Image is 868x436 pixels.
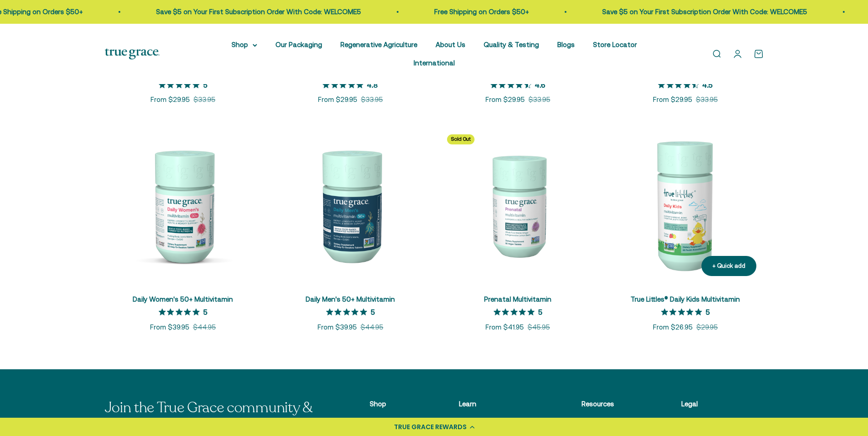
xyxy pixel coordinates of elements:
a: Our Packaging [275,41,322,48]
sale-price: From $41.95 [485,322,524,333]
span: 4.8 out of 5 stars rating in total 6 reviews. [323,78,367,91]
div: TRUE GRACE REWARDS [394,422,467,432]
compare-at-price: $44.95 [193,322,216,333]
p: Learn [459,399,536,409]
p: 5 [706,307,710,316]
p: 4.5 [702,80,712,89]
sale-price: From $29.95 [653,94,692,105]
p: 5 [371,307,375,316]
sale-price: From $29.95 [485,94,525,105]
a: Blogs [557,41,575,48]
button: + Quick add [701,256,756,276]
p: 5 [203,307,207,316]
a: Daily Men's 50+ Multivitamin [306,295,395,303]
a: About Us [436,41,465,48]
img: Daily Women's 50+ Multivitamin [105,127,261,283]
div: + Quick add [712,261,745,271]
compare-at-price: $45.95 [528,322,550,333]
p: Resources [582,399,636,409]
a: Free Shipping on Orders $50+ [434,8,529,16]
summary: Shop [232,39,257,50]
a: Daily Women's 50+ Multivitamin [133,295,233,303]
compare-at-price: $33.95 [696,94,718,105]
sale-price: From $39.95 [150,322,189,333]
img: True Littles® Daily Kids Multivitamin [607,127,764,283]
a: Store Locator [593,41,637,48]
p: 4.6 [535,80,545,89]
span: 4.6 out of 5 stars rating in total 25 reviews. [491,78,535,91]
compare-at-price: $44.95 [361,322,383,333]
compare-at-price: $29.95 [696,322,718,333]
p: 5 [538,307,542,316]
a: Regenerative Agriculture [340,41,417,48]
sale-price: From $26.95 [653,322,693,333]
p: Save $5 on Your First Subscription Order With Code: WELCOME5 [602,6,807,17]
sale-price: From $39.95 [318,322,357,333]
span: 5 out of 5 stars rating in total 6 reviews. [661,306,706,319]
span: 5 out of 5 stars rating in total 4 reviews. [494,306,538,319]
compare-at-price: $33.95 [528,94,550,105]
compare-at-price: $33.95 [361,94,383,105]
p: Legal [681,399,745,409]
span: 5 out of 5 stars rating in total 4 reviews. [326,306,371,319]
p: 5 [203,80,207,89]
img: Daily Men's 50+ Multivitamin [272,127,429,283]
img: Daily Multivitamin to Support a Healthy Mom & Baby* For women during pre-conception, pregnancy, a... [440,127,596,283]
p: Save $5 on Your First Subscription Order With Code: WELCOME5 [156,6,361,17]
sale-price: From $29.95 [318,94,357,105]
p: 4.8 [367,80,378,89]
span: 4.5 out of 5 stars rating in total 4 reviews. [658,78,702,91]
span: 5 out of 5 stars rating in total 12 reviews. [159,78,203,91]
sale-price: From $29.95 [151,94,190,105]
span: 5 out of 5 stars rating in total 14 reviews. [159,306,203,319]
a: True Littles® Daily Kids Multivitamin [631,295,740,303]
p: Shop [370,399,414,409]
a: International [414,59,455,67]
compare-at-price: $33.95 [194,94,216,105]
a: Prenatal Multivitamin [484,295,551,303]
a: Quality & Testing [484,41,539,48]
